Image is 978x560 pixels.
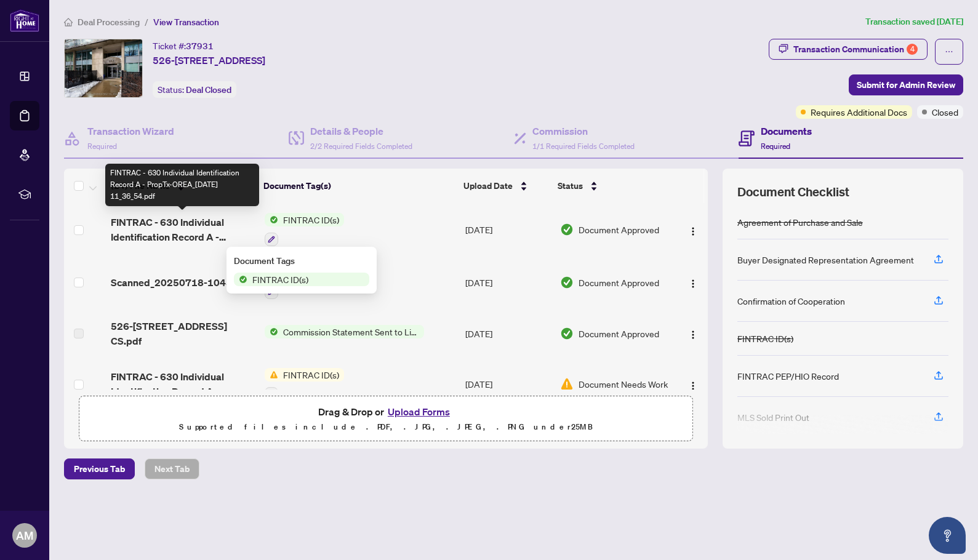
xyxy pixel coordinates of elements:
button: Logo [683,374,703,394]
div: Agreement of Purchase and Sale [737,215,863,229]
div: Buyer Designated Representation Agreement [737,253,914,266]
span: Requires Additional Docs [811,105,907,119]
h4: Transaction Wizard [87,124,174,138]
img: Status Icon [265,368,278,382]
button: Status IconCommission Statement Sent to Listing Brokerage [265,325,424,338]
span: ellipsis [945,47,953,56]
h4: Documents [761,124,812,138]
span: Required [761,142,790,151]
span: 37931 [186,41,214,52]
span: FINTRAC ID(s) [278,213,344,226]
img: logo [10,9,39,32]
th: Status [553,169,671,203]
button: Status IconFINTRAC ID(s) [265,368,344,401]
img: Logo [688,330,698,340]
button: Previous Tab [64,458,135,479]
span: Previous Tab [74,459,125,479]
span: Document Checklist [737,183,849,201]
button: Next Tab [145,458,199,479]
span: Required [87,142,117,151]
span: Status [558,179,583,193]
button: Upload Forms [384,404,454,420]
span: Deal Closed [186,84,231,95]
span: 1/1 Required Fields Completed [532,142,635,151]
span: FINTRAC ID(s) [278,368,344,382]
button: Logo [683,273,703,292]
td: [DATE] [460,256,555,309]
span: Document Approved [579,223,659,236]
span: Submit for Admin Review [857,75,955,95]
button: Open asap [929,517,966,554]
th: Upload Date [459,169,553,203]
h4: Commission [532,124,635,138]
td: [DATE] [460,309,555,358]
li: / [145,15,148,29]
button: Status IconFINTRAC ID(s) [265,213,344,246]
span: FINTRAC - 630 Individual Identification Record A - PropTx-OREA_[DATE] 13_05_16.pdf [111,369,255,399]
span: Closed [932,105,958,119]
span: Drag & Drop or [318,404,454,420]
span: Scanned_20250718-1045.pdf [111,275,250,290]
div: MLS Sold Print Out [737,410,809,424]
img: Logo [688,279,698,289]
span: Drag & Drop orUpload FormsSupported files include .PDF, .JPG, .JPEG, .PNG under25MB [79,396,692,442]
button: Transaction Communication4 [769,39,928,60]
span: Document Needs Work [579,377,668,391]
span: View Transaction [153,17,219,28]
span: Upload Date [463,179,513,193]
span: FINTRAC - 630 Individual Identification Record A - PropTx-OREA_[DATE] 11_36_54.pdf [111,215,255,244]
img: Document Status [560,377,574,391]
th: Document Tag(s) [259,169,459,203]
span: AM [16,527,33,544]
img: Status Icon [265,213,278,226]
span: Commission Statement Sent to Listing Brokerage [278,325,424,338]
button: Logo [683,220,703,239]
span: FINTRAC ID(s) [247,273,313,286]
div: Status: [153,81,236,98]
div: Transaction Communication [793,39,918,59]
button: Submit for Admin Review [849,74,963,95]
img: Document Status [560,276,574,289]
span: Document Approved [579,327,659,340]
img: Status Icon [234,273,247,286]
span: 526-[STREET_ADDRESS] CS.pdf [111,319,255,348]
span: home [64,18,73,26]
h4: Details & People [310,124,412,138]
span: Document Approved [579,276,659,289]
div: 4 [907,44,918,55]
span: 526-[STREET_ADDRESS] [153,53,265,68]
span: 2/2 Required Fields Completed [310,142,412,151]
span: Deal Processing [78,17,140,28]
img: Document Status [560,223,574,236]
td: [DATE] [460,203,555,256]
div: FINTRAC - 630 Individual Identification Record A - PropTx-OREA_[DATE] 11_36_54.pdf [105,164,259,206]
div: FINTRAC PEP/HIO Record [737,369,839,383]
img: Document Status [560,327,574,340]
div: Ticket #: [153,39,214,53]
img: Logo [688,381,698,391]
p: Supported files include .PDF, .JPG, .JPEG, .PNG under 25 MB [87,420,685,434]
div: Confirmation of Cooperation [737,294,845,308]
div: Document Tags [234,254,369,268]
td: [DATE] [460,358,555,411]
img: Status Icon [265,325,278,338]
div: FINTRAC ID(s) [737,332,793,345]
img: IMG-C12179777_1.jpg [65,39,142,97]
button: Logo [683,324,703,343]
img: Logo [688,226,698,236]
article: Transaction saved [DATE] [865,15,963,29]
